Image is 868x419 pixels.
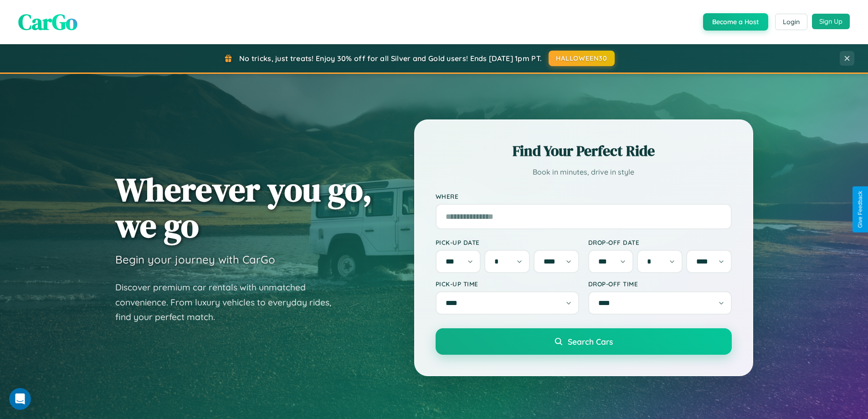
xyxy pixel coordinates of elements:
label: Drop-off Date [588,238,732,246]
button: Become a Host [703,13,768,31]
label: Drop-off Time [588,280,732,288]
button: HALLOWEEN30 [549,51,615,66]
p: Book in minutes, drive in style [436,166,732,179]
span: CarGo [18,7,77,37]
span: Search Cars [568,336,613,347]
label: Pick-up Time [436,280,579,288]
button: Search Cars [436,328,732,355]
h3: Begin your journey with CarGo [115,253,275,266]
h1: Wherever you go, we go [115,171,372,243]
button: Sign Up [812,14,850,29]
p: Discover premium car rentals with unmatched convenience. From luxury vehicles to everyday rides, ... [115,280,343,325]
label: Pick-up Date [436,238,579,246]
h2: Find Your Perfect Ride [436,141,732,161]
span: No tricks, just treats! Enjoy 30% off for all Silver and Gold users! Ends [DATE] 1pm PT. [239,54,542,63]
div: Give Feedback [857,191,863,228]
iframe: Intercom live chat [9,388,31,410]
label: Where [436,192,732,200]
button: Login [775,14,807,30]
